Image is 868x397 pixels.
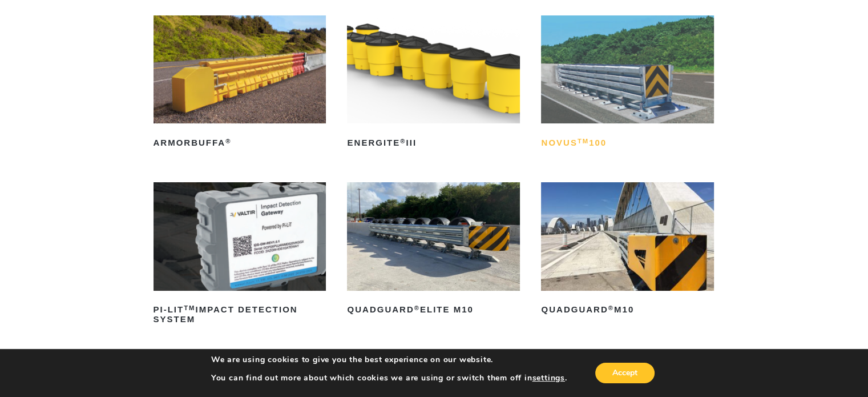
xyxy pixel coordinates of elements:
[347,301,520,319] h2: QuadGuard Elite M10
[154,15,326,152] a: ArmorBuffa®
[541,134,714,152] h2: NOVUS 100
[154,301,326,328] h2: PI-LIT Impact Detection System
[154,134,326,152] h2: ArmorBuffa
[541,182,714,319] a: QuadGuard®M10
[532,373,564,383] button: settings
[541,301,714,319] h2: QuadGuard M10
[211,355,567,365] p: We are using cookies to give you the best experience on our website.
[211,373,567,383] p: You can find out more about which cookies we are using or switch them off in .
[595,363,655,383] button: Accept
[608,304,614,311] sup: ®
[347,182,520,319] a: QuadGuard®Elite M10
[541,15,714,152] a: NOVUSTM100
[400,138,406,145] sup: ®
[347,15,520,152] a: ENERGITE®III
[578,138,589,145] sup: TM
[414,304,420,311] sup: ®
[184,304,195,311] sup: TM
[154,182,326,328] a: PI-LITTMImpact Detection System
[347,134,520,152] h2: ENERGITE III
[225,138,231,145] sup: ®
